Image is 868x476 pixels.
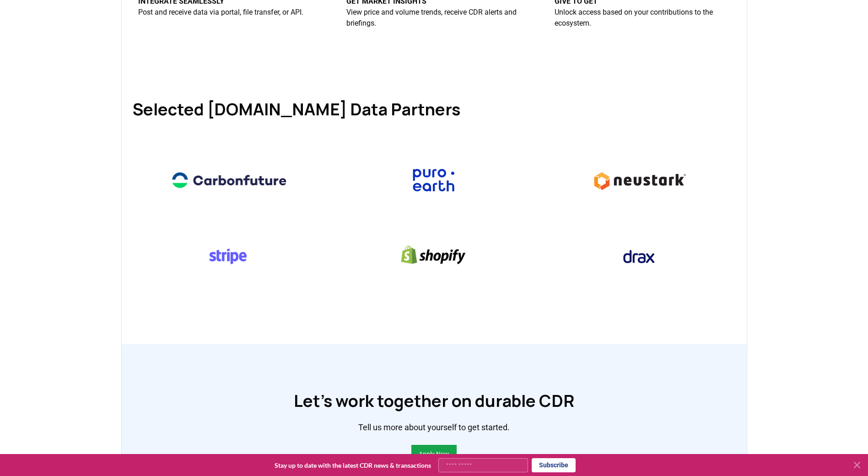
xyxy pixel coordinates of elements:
img: Shopify logo [368,231,499,281]
p: View price and volume trends, receive CDR alerts and briefings. [346,7,522,29]
button: Apply Now [411,445,457,463]
p: Unlock access based on your contributions to the ecosystem. [555,7,730,29]
img: Puro.earth logo [368,155,499,206]
img: Neustark logo [573,155,704,206]
h1: Selected [DOMAIN_NAME] Data Partners [133,100,736,119]
p: Tell us more about yourself to get started. [358,421,510,434]
h1: Let’s work together on durable CDR [294,392,574,410]
img: Carbonfuture logo [164,155,295,206]
img: Drax logo [573,231,704,281]
p: Post and receive data via portal, file transfer, or API. [138,7,303,18]
a: Apply Now [419,449,449,459]
img: Stripe logo [164,231,295,281]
